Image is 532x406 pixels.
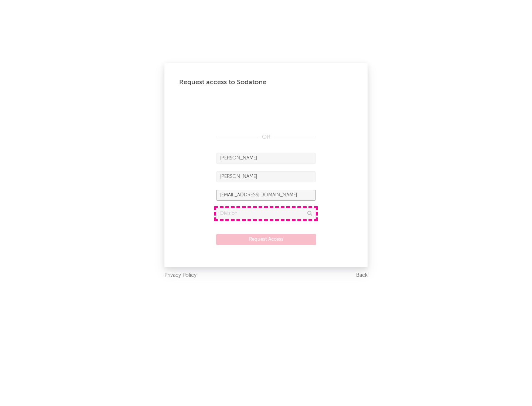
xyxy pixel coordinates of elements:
[216,190,316,201] input: Email
[216,153,316,164] input: First Name
[216,234,316,245] button: Request Access
[356,271,368,280] a: Back
[179,78,353,87] div: Request access to Sodatone
[216,171,316,182] input: Last Name
[216,208,316,219] input: Division
[164,271,197,280] a: Privacy Policy
[216,133,316,142] div: OR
